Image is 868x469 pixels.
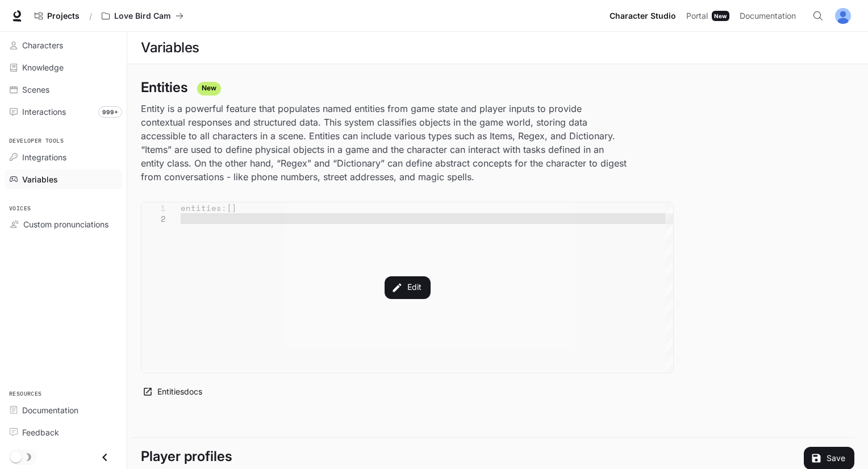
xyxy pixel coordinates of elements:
span: Characters [22,39,63,51]
p: Entity is a powerful feature that populates named entities from game state and player inputs to p... [141,102,628,184]
span: New [197,84,221,93]
a: Documentation [735,5,804,27]
img: User avatar [835,8,851,24]
a: Scenes [5,80,122,99]
span: Knowledge [22,61,64,73]
h5: Entities [141,78,674,97]
button: All workspaces [97,5,189,27]
a: Custom pronunciations [5,214,122,234]
a: Documentation [5,400,122,420]
span: 999+ [98,106,122,118]
span: Scenes [22,84,49,96]
a: Interactions [5,102,122,122]
a: Variables [5,169,122,189]
button: Close drawer [92,446,118,469]
a: Character Studio [605,5,681,27]
h1: Variables [141,36,199,59]
h5: Player profiles [141,447,674,466]
a: PortalNew [682,5,734,27]
span: Custom pronunciations [23,218,108,230]
p: Love Bird Cam [114,11,171,21]
span: Feedback [22,426,59,438]
a: Characters [5,35,122,55]
span: Integrations [22,151,66,163]
a: Knowledge [5,57,122,77]
span: Documentation [740,9,796,23]
div: New [712,11,729,21]
a: Integrations [5,147,122,167]
span: Interactions [22,106,66,118]
span: Variables [22,173,58,185]
button: Open Command Menu [807,5,829,27]
span: Portal [686,9,708,23]
span: Dark mode toggle [10,450,22,463]
a: Feedback [5,422,122,442]
div: / [85,10,97,22]
span: Projects [47,11,80,21]
span: Documentation [22,404,78,416]
span: Character Studio [610,9,676,23]
a: Go to projects [30,5,85,27]
button: User avatar [832,5,854,27]
button: Edit [385,276,431,299]
a: Entitiesdocs [141,383,205,401]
